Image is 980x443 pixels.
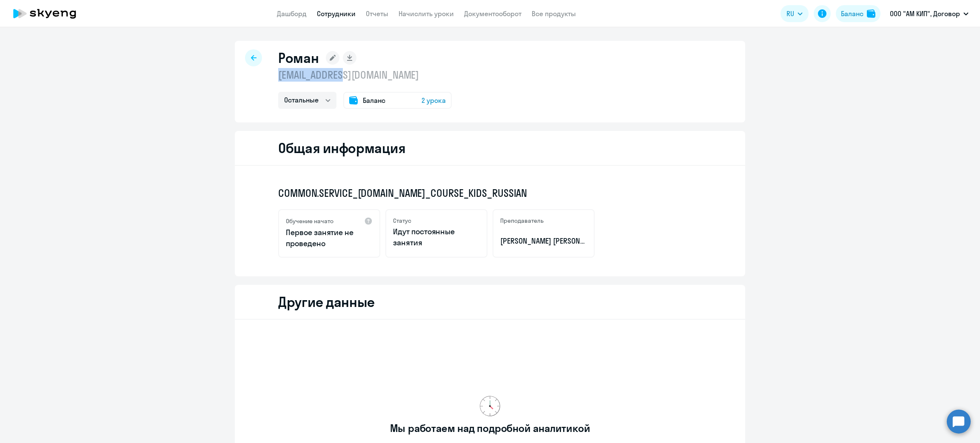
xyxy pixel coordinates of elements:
[841,9,863,19] div: Баланс
[532,9,576,18] a: Все продукты
[363,95,385,105] span: Баланс
[422,95,446,105] span: 2 урока
[480,396,500,416] img: clock
[286,227,373,249] p: Первое занятие не проведено
[278,68,452,82] p: [EMAIL_ADDRESS][DOMAIN_NAME]
[867,9,875,18] img: balance
[366,9,388,18] a: Отчеты
[390,421,590,435] h2: Мы работаем над подробной аналитикой
[500,217,544,224] h5: Преподаватель
[890,9,960,19] p: ООО "АМ КИП", Договор
[278,293,375,310] h2: Другие данные
[393,217,411,224] h5: Статус
[399,9,454,18] a: Начислить уроки
[500,236,587,247] p: [PERSON_NAME] [PERSON_NAME]
[836,5,880,22] button: Балансbalance
[781,5,809,22] button: RU
[278,139,405,156] h2: Общая информация
[786,9,794,19] span: RU
[464,9,521,18] a: Документооборот
[317,9,356,18] a: Сотрудники
[278,186,527,200] span: COMMON.SERVICE_[DOMAIN_NAME]_COURSE_KIDS_RUSSIAN
[278,49,319,66] h1: Роман
[393,226,480,248] p: Идут постоянные занятия
[886,3,973,24] button: ООО "АМ КИП", Договор
[277,9,307,18] a: Дашборд
[286,217,333,225] h5: Обучение начато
